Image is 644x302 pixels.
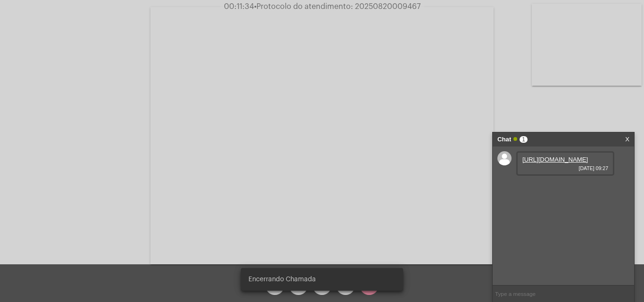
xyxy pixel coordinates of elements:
[522,156,588,163] a: [URL][DOMAIN_NAME]
[522,165,608,171] span: [DATE] 09:27
[224,3,254,10] span: 00:11:34
[254,3,256,10] span: •
[625,132,629,147] a: X
[254,3,421,10] span: Protocolo do atendimento: 20250820009467
[513,137,517,141] span: Online
[497,132,511,147] strong: Chat
[248,275,316,284] span: Encerrando Chamada
[493,286,634,302] input: Type a message
[520,136,528,143] span: 1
